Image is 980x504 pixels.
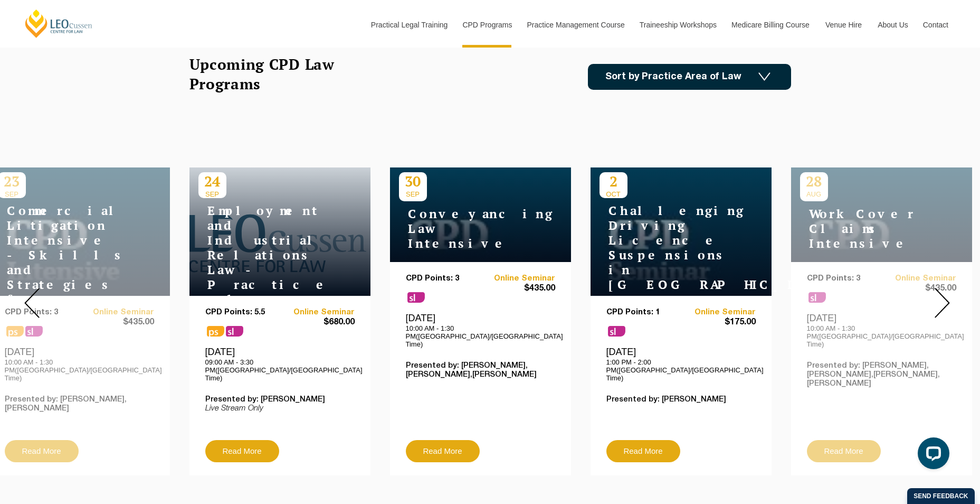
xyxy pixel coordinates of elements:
h2: Upcoming CPD Law Programs [189,54,361,94]
p: Presented by: [PERSON_NAME],[PERSON_NAME],[PERSON_NAME] [406,361,555,379]
div: [DATE] [406,312,555,348]
a: Online Seminar [280,308,355,317]
div: [DATE] [205,346,355,382]
p: 1:00 PM - 2:00 PM([GEOGRAPHIC_DATA]/[GEOGRAPHIC_DATA] Time) [606,358,756,382]
p: 09:00 AM - 3:30 PM([GEOGRAPHIC_DATA]/[GEOGRAPHIC_DATA] Time) [205,358,355,382]
a: Read More [205,440,279,462]
p: Presented by: [PERSON_NAME] [606,395,756,404]
h4: Conveyancing Law Intensive [399,207,531,251]
a: Traineeship Workshops [632,2,724,48]
a: CPD Programs [454,2,519,48]
img: Icon [758,72,770,81]
span: sl [608,326,625,337]
iframe: LiveChat chat widget [909,433,954,478]
p: 30 [399,172,427,190]
a: Medicare Billing Course [724,2,817,48]
p: CPD Points: 5.5 [205,308,280,317]
h4: Employment and Industrial Relations Law - Practice and Procedure ([DATE]) [198,203,330,337]
span: $175.00 [681,317,756,328]
span: OCT [600,190,627,198]
a: Read More [406,440,480,462]
a: Practical Legal Training [363,2,455,48]
h4: Challenging Driving Licence Suspensions in [GEOGRAPHIC_DATA] [600,203,731,292]
p: Live Stream Only [205,404,355,413]
p: CPD Points: 3 [406,274,481,283]
span: sl [226,326,243,337]
p: CPD Points: 1 [606,308,681,317]
p: 2 [600,172,627,190]
span: ps [207,326,224,337]
a: Online Seminar [480,274,555,283]
a: [PERSON_NAME] Centre for Law [24,8,94,39]
a: About Us [870,2,915,48]
a: Sort by Practice Area of Law [588,64,791,90]
a: Practice Management Course [519,2,632,48]
a: Online Seminar [681,308,756,317]
span: SEP [198,190,226,198]
div: [DATE] [606,346,756,382]
a: Read More [606,440,680,462]
img: Next [935,288,950,318]
a: Contact [915,2,956,48]
p: 10:00 AM - 1:30 PM([GEOGRAPHIC_DATA]/[GEOGRAPHIC_DATA] Time) [406,324,555,348]
span: $435.00 [480,283,555,294]
span: sl [407,292,425,303]
a: Venue Hire [817,2,870,48]
span: SEP [399,190,427,198]
img: Prev [24,288,40,318]
span: $680.00 [280,317,355,328]
p: 24 [198,172,226,190]
p: Presented by: [PERSON_NAME] [205,395,355,404]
